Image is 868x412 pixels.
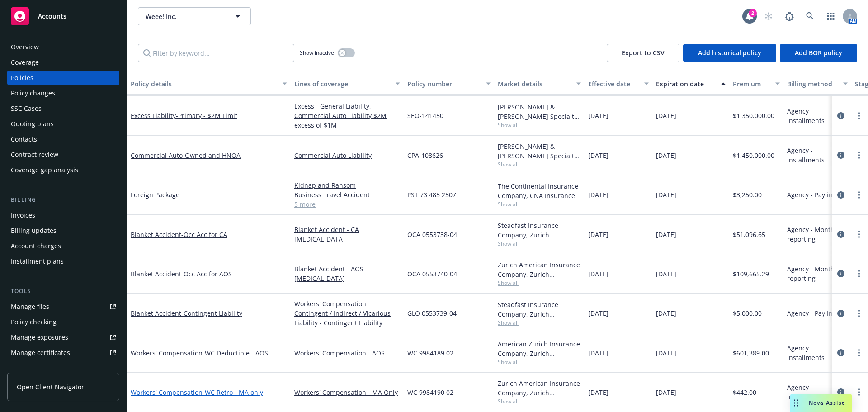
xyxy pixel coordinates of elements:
div: Premium [733,79,770,89]
div: Quoting plans [11,117,54,131]
span: [DATE] [656,111,676,120]
input: Filter by keyword... [138,44,294,62]
button: Premium [729,73,783,95]
div: Coverage [11,55,39,70]
div: Manage claims [11,361,57,375]
span: [DATE] [588,151,609,160]
span: OCA 0553740-04 [407,269,457,279]
span: Show all [498,358,581,366]
div: Market details [498,79,571,89]
span: $1,350,000.00 [733,111,774,120]
button: Weee! Inc. [138,7,251,25]
a: Blanket Accident [131,309,242,317]
a: more [854,189,864,200]
div: Manage exposures [11,330,68,345]
span: Add historical policy [698,48,761,57]
div: American Zurich Insurance Company, Zurich Insurance Group [498,339,581,358]
a: more [854,308,864,319]
div: The Continental Insurance Company, CNA Insurance [498,181,581,200]
span: [DATE] [588,308,609,318]
span: Agency - Installments [787,146,848,165]
span: $601,389.00 [733,348,769,358]
div: Policies [11,71,33,85]
span: [DATE] [588,230,609,239]
div: Overview [11,40,39,54]
a: Workers' Compensation - AOS [294,348,400,358]
a: Commercial Auto [131,151,241,160]
a: Quoting plans [7,117,119,131]
span: [DATE] [588,269,609,279]
div: Billing [7,195,119,204]
span: $5,000.00 [733,308,762,318]
a: circleInformation [835,229,846,240]
div: Account charges [11,239,61,253]
span: Manage exposures [7,330,119,345]
span: Weee! Inc. [146,12,224,21]
span: - WC Deductible - AOS [203,349,268,357]
span: Show all [498,200,581,208]
span: [DATE] [656,269,676,279]
div: Invoices [11,208,35,223]
div: Policy checking [11,315,57,329]
div: Policy changes [11,86,55,100]
span: - Occ Acc for CA [181,230,227,239]
div: Policy details [131,79,277,89]
a: Billing updates [7,223,119,238]
a: Foreign Package [131,190,179,199]
span: $51,096.65 [733,230,765,239]
a: Excess - General Liability, Commercial Auto Liability $2M excess of $1M [294,101,400,130]
span: Agency - Monthly reporting [787,225,848,244]
button: Nova Assist [790,394,852,412]
a: circleInformation [835,150,846,161]
span: [DATE] [588,388,609,397]
span: Agency - Monthly reporting [787,264,848,283]
button: Effective date [585,73,652,95]
div: [PERSON_NAME] & [PERSON_NAME] Specialty Insurance Company, [PERSON_NAME] & [PERSON_NAME] ([GEOGRA... [498,142,581,161]
div: Lines of coverage [294,79,390,89]
div: Contract review [11,147,58,162]
a: more [854,150,864,161]
span: - Primary - $2M Limit [176,111,237,120]
div: SSC Cases [11,101,42,116]
a: Coverage [7,55,119,70]
a: Start snowing [759,7,778,25]
a: circleInformation [835,387,846,398]
span: Add BOR policy [795,48,842,57]
span: Export to CSV [622,48,665,57]
button: Add historical policy [683,44,776,62]
span: SEO-141450 [407,111,443,120]
div: Expiration date [656,79,716,89]
span: [DATE] [588,348,609,358]
a: more [854,268,864,279]
div: [PERSON_NAME] & [PERSON_NAME] Specialty Insurance Company, [PERSON_NAME] & [PERSON_NAME] ([GEOGRA... [498,102,581,121]
a: Commercial Auto Liability [294,151,400,160]
a: Workers' Compensation - MA Only [294,388,400,397]
a: Report a Bug [780,7,798,25]
span: Show all [498,161,581,168]
span: [DATE] [656,190,676,199]
a: more [854,387,864,398]
a: Installment plans [7,254,119,269]
span: Show all [498,240,581,247]
span: Show inactive [300,49,334,57]
span: [DATE] [656,308,676,318]
a: Manage certificates [7,346,119,360]
a: Coverage gap analysis [7,163,119,177]
a: circleInformation [835,308,846,319]
a: Contract review [7,147,119,162]
span: $3,250.00 [733,190,762,199]
button: Policy number [404,73,494,95]
span: Agency - Installments [787,383,848,402]
a: circleInformation [835,110,846,121]
span: WC 9984189 02 [407,348,453,358]
div: Manage files [11,299,49,314]
a: Blanket Accident - AOS [MEDICAL_DATA] [294,264,400,283]
a: more [854,229,864,240]
div: Billing method [787,79,838,89]
span: PST 73 485 2507 [407,190,456,199]
span: Show all [498,398,581,405]
div: Policy number [407,79,481,89]
span: Agency - Installments [787,106,848,125]
span: - Owned and HNOA [183,151,241,160]
div: Coverage gap analysis [11,163,78,177]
